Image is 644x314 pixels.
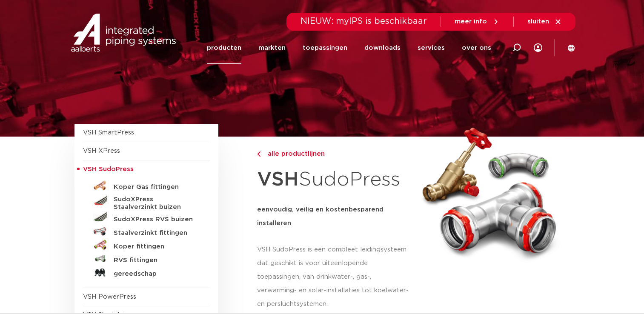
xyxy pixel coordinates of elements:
span: NIEUW: myIPS is beschikbaar [301,17,427,26]
a: VSH XPress [83,148,120,154]
h5: Staalverzinkt fittingen [114,229,198,237]
a: meer info [455,18,500,26]
h1: SudoPress [257,163,411,196]
h5: Koper Gas fittingen [114,183,198,191]
a: SudoXPress RVS buizen [83,211,210,225]
h5: gereedschap [114,270,198,278]
a: sluiten [527,18,562,26]
a: Staalverzinkt fittingen [83,225,210,238]
a: services [418,31,445,64]
a: SudoXPress Staalverzinkt buizen [83,192,210,211]
h5: SudoXPress Staalverzinkt buizen [114,196,198,211]
span: sluiten [527,18,549,25]
a: VSH SmartPress [83,129,134,136]
span: alle productlijnen [263,151,325,157]
strong: VSH [257,170,299,189]
a: gereedschap [83,265,210,279]
h5: SudoXPress RVS buizen [114,216,198,223]
a: producten [207,31,241,64]
nav: Menu [207,31,491,64]
p: VSH SudoPress is een compleet leidingsysteem dat geschikt is voor uiteenlopende toepassingen, van... [257,243,411,311]
a: Koper Gas fittingen [83,179,210,192]
h5: Koper fittingen [114,243,198,251]
img: chevron-right.svg [257,151,260,157]
strong: eenvoudig, veilig en kostenbesparend installeren [257,206,384,226]
span: meer info [455,18,487,25]
a: Koper fittingen [83,238,210,252]
a: over ons [462,31,491,64]
a: alle productlijnen [257,149,411,159]
span: VSH SudoPress [83,166,134,172]
a: VSH PowerPress [83,294,136,300]
a: markten [258,31,286,64]
a: RVS fittingen [83,252,210,265]
h5: RVS fittingen [114,257,198,264]
a: toepassingen [303,31,347,64]
a: downloads [364,31,401,64]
